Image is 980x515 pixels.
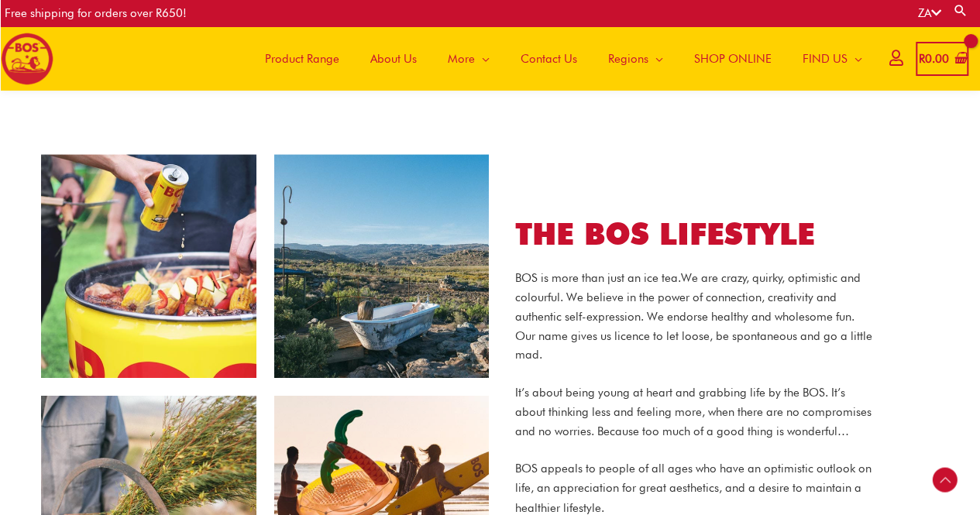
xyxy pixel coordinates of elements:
span: FIND US [803,36,848,82]
a: View Shopping Cart, empty [916,42,968,77]
a: ZA [918,6,941,20]
span: Product Range [265,36,339,82]
p: It’s about being young at heart and grabbing life by the BOS. It’s about thinking less and feelin... [515,383,872,441]
span: R [919,52,925,66]
nav: Site Navigation [238,26,878,91]
span: More [448,36,475,82]
bdi: 0.00 [919,52,949,66]
a: Search button [953,3,968,18]
p: BOS is more than just an ice tea. We are crazy, quirky, optimistic and colourful. We believe in t... [515,269,872,365]
a: Contact Us [505,26,593,91]
a: More [432,26,505,91]
span: Regions [608,36,648,82]
span: About Us [370,36,417,82]
a: Product Range [249,26,355,91]
span: SHOP ONLINE [694,36,772,82]
a: Regions [593,26,679,91]
a: About Us [355,26,432,91]
a: SHOP ONLINE [679,26,787,91]
img: BOS logo finals-200px [1,33,53,85]
span: Contact Us [521,36,577,82]
h2: THE BOS LIFESTYLE [515,215,872,254]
